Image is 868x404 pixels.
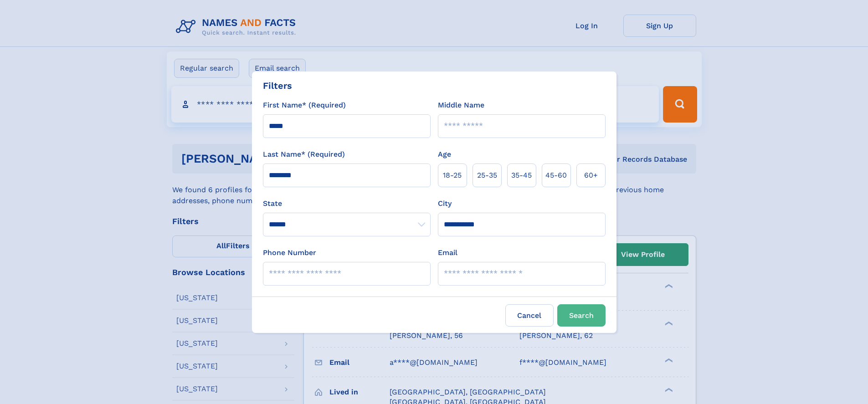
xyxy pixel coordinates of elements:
span: 25‑35 [477,170,497,181]
label: Last Name* (Required) [263,149,345,160]
span: 35‑45 [511,170,532,181]
label: Email [438,247,457,258]
span: 18‑25 [443,170,462,181]
label: State [263,198,431,209]
label: First Name* (Required) [263,100,346,111]
label: Age [438,149,451,160]
button: Search [557,304,606,327]
label: Cancel [505,304,554,327]
div: Filters [263,79,292,92]
span: 45‑60 [545,170,567,181]
label: Phone Number [263,247,316,258]
label: Middle Name [438,100,484,111]
span: 60+ [584,170,598,181]
label: City [438,198,452,209]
